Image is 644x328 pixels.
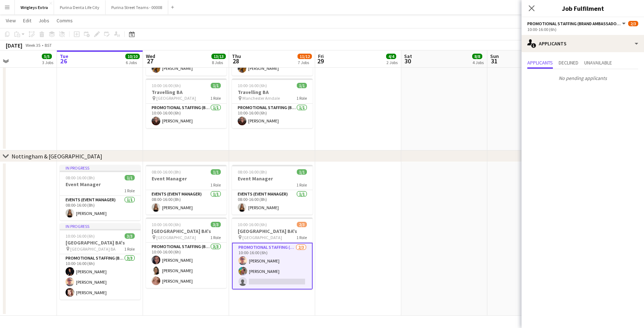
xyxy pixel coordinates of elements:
[146,53,155,59] span: Wed
[211,222,221,227] span: 3/3
[527,21,627,26] button: Promotional Staffing (Brand Ambassadors)
[146,243,227,288] app-card-role: Promotional Staffing (Brand Ambassadors)3/310:00-16:00 (6h)[PERSON_NAME][PERSON_NAME][PERSON_NAME]
[54,0,106,14] button: Purina Denta Life City
[145,57,155,65] span: 27
[60,239,140,246] h3: [GEOGRAPHIC_DATA] BA's
[42,54,52,59] span: 5/5
[489,57,499,65] span: 31
[232,190,313,215] app-card-role: Events (Event Manager)1/108:00-16:00 (8h)[PERSON_NAME]
[60,223,140,229] div: In progress
[242,95,280,101] span: Manchester Arndale
[211,54,226,59] span: 13/13
[527,21,621,26] span: Promotional Staffing (Brand Ambassadors)
[242,235,282,240] span: [GEOGRAPHIC_DATA]
[298,54,312,59] span: 11/12
[232,175,313,182] h3: Event Manager
[3,16,19,25] a: View
[57,17,73,24] span: Comms
[232,217,313,289] app-job-card: 10:00-16:00 (6h)2/3[GEOGRAPHIC_DATA] BA's [GEOGRAPHIC_DATA]1 RolePromotional Staffing (Brand Amba...
[297,83,307,88] span: 1/1
[296,182,307,188] span: 1 Role
[60,181,140,188] h3: Event Manager
[146,104,227,128] app-card-role: Promotional Staffing (Brand Ambassadors)1/110:00-16:00 (6h)[PERSON_NAME]
[527,60,553,65] span: Applicants
[20,16,34,25] a: Edit
[210,95,221,101] span: 1 Role
[318,53,324,59] span: Fri
[39,17,49,24] span: Jobs
[522,35,644,52] div: Applicants
[386,60,398,65] div: 2 Jobs
[152,169,181,175] span: 08:00-16:00 (8h)
[60,53,68,59] span: Tue
[628,21,638,26] span: 2/3
[70,246,116,252] span: [GEOGRAPHIC_DATA] BA
[210,235,221,240] span: 1 Role
[296,235,307,240] span: 1 Role
[60,165,140,171] div: In progress
[527,27,638,32] div: 10:00-16:00 (6h)
[106,0,168,14] button: Purina Street Teams - 00008
[211,169,221,175] span: 1/1
[42,60,53,65] div: 3 Jobs
[126,60,139,65] div: 6 Jobs
[297,169,307,175] span: 1/1
[232,89,313,95] h3: Travelling BA
[146,175,227,182] h3: Event Manager
[24,42,42,48] span: Week 35
[146,228,227,234] h3: [GEOGRAPHIC_DATA] BA's
[60,196,140,220] app-card-role: Events (Event Manager)1/108:00-16:00 (8h)[PERSON_NAME]
[125,175,135,180] span: 1/1
[317,57,324,65] span: 29
[232,53,241,59] span: Thu
[238,169,267,175] span: 08:00-16:00 (8h)
[146,217,227,288] app-job-card: 10:00-16:00 (6h)3/3[GEOGRAPHIC_DATA] BA's [GEOGRAPHIC_DATA]1 RolePromotional Staffing (Brand Amba...
[152,83,181,88] span: 10:00-16:00 (6h)
[522,72,644,84] p: No pending applicants
[232,243,313,289] app-card-role: Promotional Staffing (Brand Ambassadors)2/310:00-16:00 (6h)[PERSON_NAME][PERSON_NAME]
[386,54,396,59] span: 4/4
[238,222,267,227] span: 10:00-16:00 (6h)
[15,0,54,14] button: Wrigleys Extra
[210,182,221,188] span: 1 Role
[232,228,313,234] h3: [GEOGRAPHIC_DATA] BA's
[297,222,307,227] span: 2/3
[156,95,196,101] span: [GEOGRAPHIC_DATA]
[231,57,241,65] span: 28
[403,57,412,65] span: 30
[66,233,95,239] span: 10:00-16:00 (6h)
[146,89,227,95] h3: Travelling BA
[404,53,412,59] span: Sat
[156,235,196,240] span: [GEOGRAPHIC_DATA]
[59,57,68,65] span: 26
[23,17,31,24] span: Edit
[60,165,140,220] app-job-card: In progress08:00-16:00 (8h)1/1Event Manager1 RoleEvents (Event Manager)1/108:00-16:00 (8h)[PERSON...
[584,60,612,65] span: Unavailable
[45,42,52,48] div: BST
[473,60,484,65] div: 4 Jobs
[12,153,102,160] div: Nottingham & [GEOGRAPHIC_DATA]
[146,78,227,128] app-job-card: 10:00-16:00 (6h)1/1Travelling BA [GEOGRAPHIC_DATA]1 RolePromotional Staffing (Brand Ambassadors)1...
[152,222,181,227] span: 10:00-16:00 (6h)
[472,54,482,59] span: 8/8
[232,104,313,128] app-card-role: Promotional Staffing (Brand Ambassadors)1/110:00-16:00 (6h)[PERSON_NAME]
[60,254,140,300] app-card-role: Promotional Staffing (Brand Ambassadors)3/310:00-16:00 (6h)[PERSON_NAME][PERSON_NAME][PERSON_NAME]
[36,16,52,25] a: Jobs
[296,95,307,101] span: 1 Role
[124,188,135,193] span: 1 Role
[60,223,140,300] div: In progress10:00-16:00 (6h)3/3[GEOGRAPHIC_DATA] BA's [GEOGRAPHIC_DATA] BA1 RolePromotional Staffi...
[238,83,267,88] span: 10:00-16:00 (6h)
[124,246,135,252] span: 1 Role
[522,4,644,13] h3: Job Fulfilment
[125,54,140,59] span: 10/10
[54,16,76,25] a: Comms
[146,165,227,215] app-job-card: 08:00-16:00 (8h)1/1Event Manager1 RoleEvents (Event Manager)1/108:00-16:00 (8h)[PERSON_NAME]
[232,78,313,128] div: 10:00-16:00 (6h)1/1Travelling BA Manchester Arndale1 RolePromotional Staffing (Brand Ambassadors)...
[559,60,578,65] span: Declined
[232,165,313,215] app-job-card: 08:00-16:00 (8h)1/1Event Manager1 RoleEvents (Event Manager)1/108:00-16:00 (8h)[PERSON_NAME]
